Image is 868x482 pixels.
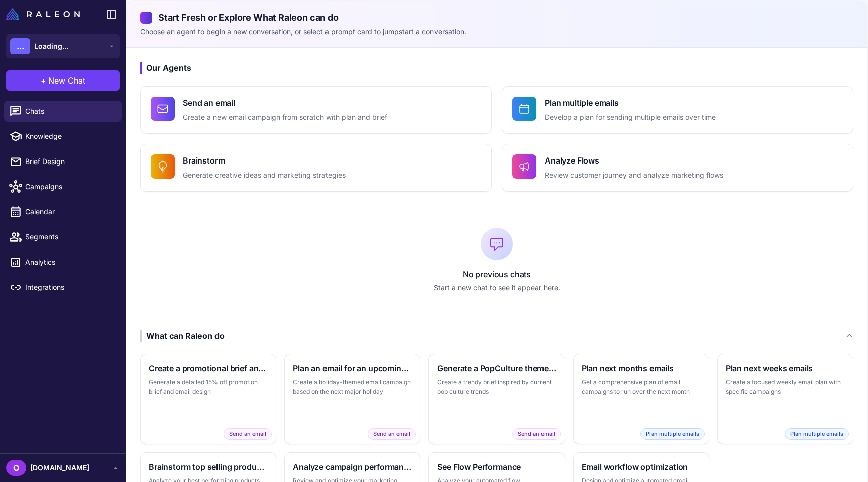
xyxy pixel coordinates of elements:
button: BrainstormGenerate creative ideas and marketing strategies [140,144,492,192]
img: Raleon Logo [6,8,80,20]
span: Send an email [224,428,272,440]
p: Get a comprehensive plan of email campaigns to run over the next month [582,377,701,397]
p: Create a holiday-themed email campaign based on the next major holiday [293,377,412,397]
span: Plan multiple emails [785,428,849,440]
span: [DOMAIN_NAME] [30,462,89,473]
span: Segments [25,231,114,243]
button: Plan multiple emailsDevelop a plan for sending multiple emails over time [502,86,853,134]
p: Create a trendy brief inspired by current pop culture trends [437,377,556,397]
span: Integrations [25,282,114,293]
span: Analytics [25,257,114,268]
button: Analyze FlowsReview customer journey and analyze marketing flows [502,144,853,192]
a: Calendar [4,201,122,222]
p: Generate creative ideas and marketing strategies [183,170,346,181]
p: Create a focused weekly email plan with specific campaigns [726,377,845,397]
h3: Brainstorm top selling products [149,461,268,473]
h3: See Flow Performance [437,461,556,473]
button: ...Loading... [6,34,120,58]
button: +New Chat [6,70,120,91]
h3: Our Agents [140,62,853,74]
button: Generate a PopCulture themed briefCreate a trendy brief inspired by current pop culture trendsSen... [428,354,565,444]
h4: Send an email [183,97,387,109]
button: Create a promotional brief and emailGenerate a detailed 15% off promotion brief and email designS... [140,354,276,444]
span: Calendar [25,206,114,217]
a: Knowledge [4,126,122,147]
button: Send an emailCreate a new email campaign from scratch with plan and brief [140,86,492,134]
span: Knowledge [25,131,114,142]
div: What can Raleon do [140,330,225,342]
p: Generate a detailed 15% off promotion brief and email design [149,377,268,397]
span: Chats [25,106,114,117]
p: Start a new chat to see it appear here. [140,282,853,293]
button: Plan an email for an upcoming holidayCreate a holiday-themed email campaign based on the next maj... [284,354,420,444]
h3: Generate a PopCulture themed brief [437,362,556,374]
span: Send an email [368,428,416,440]
h3: Plan next weeks emails [726,362,845,374]
a: Segments [4,226,122,248]
button: Plan next weeks emailsCreate a focused weekly email plan with specific campaignsPlan multiple emails [717,354,853,444]
p: Review customer journey and analyze marketing flows [545,170,723,181]
a: Campaigns [4,176,122,197]
a: Brief Design [4,151,122,172]
h3: Create a promotional brief and email [149,362,268,374]
p: Choose an agent to begin a new conversation, or select a prompt card to jumpstart a conversation. [140,26,853,37]
span: Send an email [512,428,561,440]
h4: Plan multiple emails [545,97,716,109]
a: Analytics [4,252,122,273]
a: Raleon Logo [6,8,84,20]
h2: Start Fresh or Explore What Raleon can do [140,11,853,24]
div: O [6,460,26,476]
button: Plan next months emailsGet a comprehensive plan of email campaigns to run over the next monthPlan... [573,354,709,444]
div: ... [10,38,30,54]
p: Create a new email campaign from scratch with plan and brief [183,112,387,123]
h4: Brainstorm [183,154,346,167]
span: + [41,74,46,87]
a: Chats [4,101,122,122]
h4: Analyze Flows [545,154,723,167]
h3: Email workflow optimization [582,461,701,473]
span: New Chat [48,74,85,87]
span: Plan multiple emails [640,428,705,440]
a: Integrations [4,277,122,298]
p: Develop a plan for sending multiple emails over time [545,112,716,123]
p: No previous chats [140,268,853,280]
h3: Plan next months emails [582,362,701,374]
span: Brief Design [25,156,114,167]
h3: Analyze campaign performance [293,461,412,473]
h3: Plan an email for an upcoming holiday [293,362,412,374]
span: Campaigns [25,181,114,192]
span: Loading... [34,41,68,52]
